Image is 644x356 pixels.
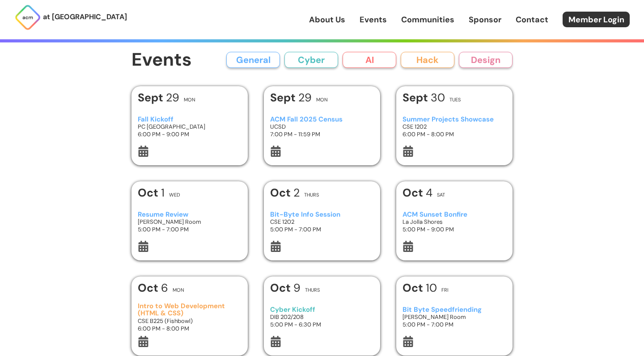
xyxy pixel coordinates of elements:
button: Design [459,52,513,68]
h3: UCSD [270,123,374,130]
b: Sept [138,90,166,105]
h3: 5:00 PM - 7:00 PM [138,226,242,233]
h3: PC [GEOGRAPHIC_DATA] [138,123,242,130]
h3: 6:00 PM - 8:00 PM [402,130,507,138]
b: Oct [138,185,161,200]
h3: 5:00 PM - 9:00 PM [402,226,507,233]
h3: 6:00 PM - 8:00 PM [138,325,242,332]
h2: Fri [441,288,449,293]
b: Oct [270,185,293,200]
h2: Mon [316,97,328,102]
h1: Events [131,50,192,70]
h2: Thurs [305,288,320,293]
h3: DIB 202/208 [270,313,374,321]
b: Oct [138,281,161,295]
b: Oct [270,281,293,295]
h2: Tues [449,97,461,102]
h3: CSE 1202 [270,218,374,226]
h3: [PERSON_NAME] Room [138,218,242,226]
h1: 9 [270,282,301,293]
h3: 5:00 PM - 7:00 PM [270,226,374,233]
h2: Wed [169,193,180,197]
h1: 2 [270,187,300,198]
button: General [226,52,280,68]
h3: 5:00 PM - 7:00 PM [402,321,507,328]
h3: Resume Review [138,211,242,218]
img: ACM Logo [14,4,41,31]
h3: La Jolla Shores [402,218,507,226]
h3: ACM Fall 2025 Census [270,116,374,123]
h3: Cyber Kickoff [270,306,374,314]
h3: 5:00 PM - 6:30 PM [270,321,374,328]
h1: 29 [270,92,312,103]
h1: 29 [138,92,179,103]
a: Contact [516,14,548,25]
h3: CSE 1202 [402,123,507,130]
h3: 6:00 PM - 9:00 PM [138,130,242,138]
h3: 7:00 PM - 11:59 PM [270,130,374,138]
h2: Sat [437,193,445,197]
h1: 30 [402,92,445,103]
button: AI [343,52,396,68]
h3: Bit-Byte Info Session [270,211,374,218]
button: Cyber [284,52,338,68]
h2: Mon [184,97,195,102]
h1: 1 [138,187,165,198]
h3: Intro to Web Development (HTML & CSS) [138,302,242,317]
h2: Thurs [304,193,319,197]
h1: 10 [402,282,437,293]
h3: Summer Projects Showcase [402,116,507,123]
b: Oct [402,281,426,295]
b: Sept [402,90,431,105]
h1: 6 [138,282,168,293]
h3: [PERSON_NAME] Room [402,313,507,321]
h3: Bit Byte Speedfriending [402,306,507,314]
a: at [GEOGRAPHIC_DATA] [14,4,127,31]
b: Sept [270,90,298,105]
h3: Fall Kickoff [138,116,242,123]
h1: 4 [402,187,432,198]
a: Events [360,14,387,25]
button: Hack [401,52,454,68]
h3: ACM Sunset Bonfire [402,211,507,218]
a: About Us [309,14,345,25]
a: Member Login [563,12,630,27]
h2: Mon [173,288,184,293]
a: Communities [401,14,454,25]
b: Oct [402,185,426,200]
h3: CSE B225 (Fishbowl) [138,317,242,325]
a: Sponsor [469,14,501,25]
p: at [GEOGRAPHIC_DATA] [43,11,127,23]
